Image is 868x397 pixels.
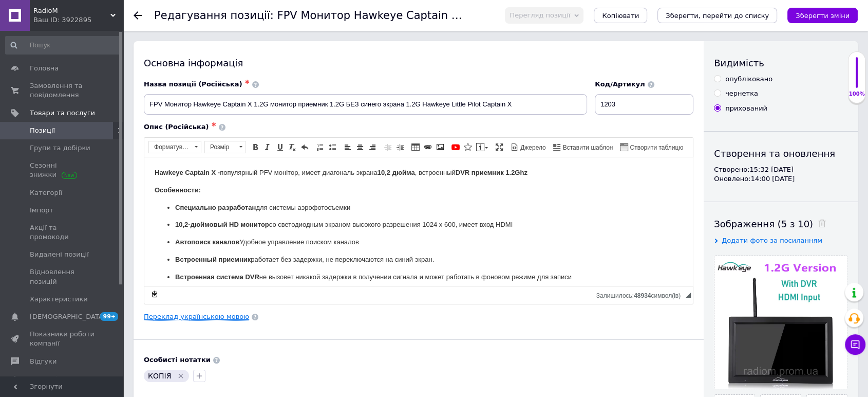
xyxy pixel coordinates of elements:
[30,374,58,384] span: Покупці
[714,147,847,160] div: Створення та оновлення
[714,57,847,69] div: Видимість
[30,295,88,304] span: Характеристики
[354,141,366,153] a: По центру
[30,250,89,259] span: Видалені позиції
[462,141,474,153] a: Вставити іконку
[30,64,59,73] span: Головна
[144,80,242,88] span: Назва позиції (Російська)
[10,10,538,21] p: Переведенный текст
[725,104,767,113] div: прихований
[602,12,639,20] span: Копіювати
[714,218,847,230] div: Зображення (5 з 10)
[30,223,95,242] span: Акції та промокоди
[31,45,518,56] p: Переведенный текст
[149,141,191,153] span: Форматування
[5,36,121,55] input: Пошук
[144,356,211,364] b: Особисті нотатки
[144,57,693,69] div: Основна інформація
[725,89,758,98] div: чернетка
[31,115,518,125] p: Переведенный текст
[848,51,865,103] div: 100% Якість заповнення
[552,141,615,153] a: Вставити шаблон
[149,288,160,300] a: Зробити резервну копію зараз
[144,157,693,286] iframe: Редактор, 99F2574E-F883-41F3-9792-7E51D118E45E
[274,141,286,153] a: Підкреслений (Ctrl+U)
[30,161,95,179] span: Сезонні знижки
[327,141,338,153] a: Вставити/видалити маркований список
[30,188,62,197] span: Категорії
[494,141,505,153] a: Максимізувати
[519,143,546,152] span: Джерело
[31,63,125,71] strong: 10,2-дюймовый HD монитор
[212,121,216,128] span: ✱
[594,8,647,23] button: Копіювати
[204,141,246,153] a: Розмір
[148,141,201,153] a: Форматування
[435,141,446,153] a: Зображення
[250,141,261,153] a: Жирний (Ctrl+B)
[144,123,209,131] span: Опис (Російська)
[10,11,76,19] strong: Hawkeye Captain X -
[148,372,171,380] span: КОПІЯ
[30,267,95,286] span: Відновлення позицій
[596,290,686,299] div: Кiлькiсть символiв
[31,80,518,91] p: Переведенный текст
[31,97,518,108] p: Переведенный текст
[31,116,115,123] strong: Встроенная система DVR
[686,293,691,298] span: Потягніть для зміни розмірів
[30,81,95,100] span: Замовлення та повідомлення
[367,141,378,153] a: По правому краю
[634,292,651,299] span: 48934
[311,11,383,19] strong: DVR приемник 1.2Ghz
[628,143,683,152] span: Створити таблицю
[33,15,123,25] div: Ваш ID: 3922895
[31,81,95,88] strong: Автопоиск каналов
[30,109,95,118] span: Товари та послуги
[787,8,858,23] button: Зберегти зміни
[33,6,110,15] span: RadioM
[509,141,548,153] a: Джерело
[31,62,518,73] p: Переведенный текст
[618,141,685,153] a: Створити таблицю
[205,141,236,153] span: Розмір
[657,8,777,23] button: Зберегти, перейти до списку
[314,141,326,153] a: Вставити/видалити нумерований список
[475,141,489,153] a: Вставити повідомлення
[725,75,772,84] div: опубліковано
[299,141,310,153] a: Повернути (Ctrl+Z)
[30,330,95,348] span: Показники роботи компанії
[144,313,249,321] a: Переклад українською мовою
[31,98,106,106] strong: Встроенный приемник
[30,206,53,215] span: Імпорт
[714,165,847,174] div: Створено: 15:32 [DATE]
[30,126,55,135] span: Позиції
[510,11,570,19] span: Перегляд позиції
[666,12,769,20] i: Зберегти, перейти до списку
[796,12,850,20] i: Зберегти зміни
[177,372,185,380] svg: Видалити мітку
[30,143,90,153] span: Групи та добірки
[134,11,142,20] div: Повернутися назад
[845,334,865,355] button: Чат з покупцем
[30,357,56,366] span: Відгуки
[100,312,118,321] span: 99+
[722,237,822,244] span: Додати фото за посиланням
[422,141,433,153] a: Вставити/Редагувати посилання (Ctrl+L)
[595,80,645,88] span: Код/Артикул
[144,94,587,115] input: Наприклад, H&M жіноча сукня зелена 38 розмір вечірня максі з блискітками
[450,141,461,153] a: Додати відео з YouTube
[848,91,865,98] div: 100%
[262,141,273,153] a: Курсив (Ctrl+I)
[30,312,106,321] span: [DEMOGRAPHIC_DATA]
[10,28,538,39] p: Переведенный текст
[410,141,421,153] a: Таблиця
[10,29,56,37] strong: Особенности:
[342,141,353,153] a: По лівому краю
[31,46,111,54] strong: Специально разработан
[394,141,406,153] a: Збільшити відступ
[382,141,393,153] a: Зменшити відступ
[233,11,271,19] strong: 10,2 дюйма
[561,143,613,152] span: Вставити шаблон
[287,141,298,153] a: Видалити форматування
[245,79,250,85] span: ✱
